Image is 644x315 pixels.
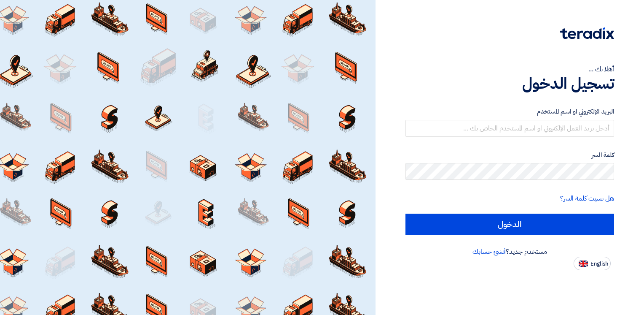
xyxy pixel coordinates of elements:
[574,257,611,270] button: English
[560,193,614,204] a: هل نسيت كلمة السر؟
[560,27,614,39] img: Teradix logo
[405,107,614,117] label: البريد الإلكتروني او اسم المستخدم
[590,261,608,267] span: English
[579,261,588,267] img: en-US.png
[472,247,506,257] a: أنشئ حسابك
[405,247,614,257] div: مستخدم جديد؟
[405,74,614,93] h1: تسجيل الدخول
[405,214,614,235] input: الدخول
[405,120,614,137] input: أدخل بريد العمل الإلكتروني او اسم المستخدم الخاص بك ...
[405,150,614,160] label: كلمة السر
[405,64,614,74] div: أهلا بك ...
